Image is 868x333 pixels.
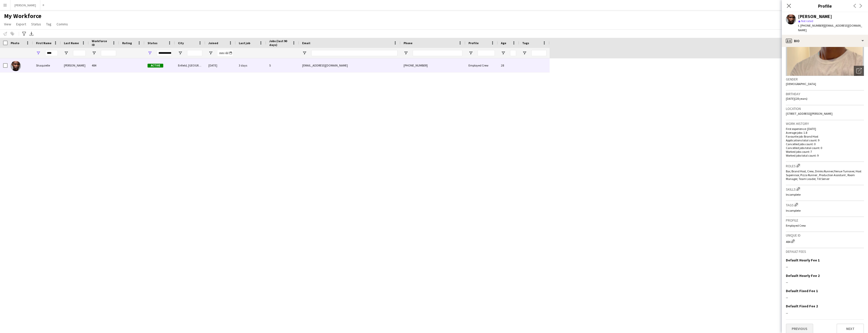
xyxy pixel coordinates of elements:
button: Open Filter Menu [148,51,152,55]
div: Bio [782,35,868,47]
a: Tag [44,21,53,27]
span: Active [148,64,163,68]
h3: Skills [786,186,864,192]
div: 5 [266,58,299,72]
span: Phone [404,41,412,45]
span: Jobs (last 90 days) [269,39,290,47]
input: Joined Filter Input [218,50,233,56]
span: Rating [122,41,132,45]
div: 28 [498,58,519,72]
p: Average jobs: 1.8 [786,131,864,135]
div: Employed Crew [465,58,498,72]
div: Enfield, [GEOGRAPHIC_DATA] [175,58,205,72]
span: [DEMOGRAPHIC_DATA] [786,82,816,86]
h3: Default fees [786,249,864,254]
h3: Birthday [786,92,864,96]
p: Employed Crew [786,224,864,227]
h3: Location [786,106,864,111]
button: Open Filter Menu [92,51,96,55]
span: Email [302,41,310,45]
div: [DATE] [205,58,236,72]
a: Status [29,21,43,27]
div: -- [786,295,864,300]
span: Last job [239,41,250,45]
button: Open Filter Menu [208,51,213,55]
span: Bar, Brand Host, Crew, Drinks Runner/Venue Turnover, Host Supervisor, Pizza Runner , Production A... [786,169,861,181]
h3: Default Hourly Fee 1 [786,258,820,262]
span: [DATE] (28 years) [786,97,807,101]
input: Profile Filter Input [478,50,495,56]
div: [PERSON_NAME] [798,14,832,19]
span: Status [31,22,41,26]
div: -- [786,311,864,315]
p: Cancelled jobs total count: 0 [786,146,864,150]
input: Workforce ID Filter Input [101,50,116,56]
div: Shaquielle [33,58,61,72]
div: 3 days [236,58,266,72]
div: [PERSON_NAME] [61,58,89,72]
button: Open Filter Menu [178,51,183,55]
span: View [4,22,11,26]
h3: Default Fixed Fee 1 [786,289,818,293]
span: Export [16,22,26,26]
span: Age [501,41,506,45]
button: [PERSON_NAME] [10,0,40,10]
div: 484 [786,239,864,244]
p: Incomplete [786,209,864,212]
div: Open photos pop-in [854,66,864,76]
p: First experience: [DATE] [786,127,864,131]
input: Last Name Filter Input [73,50,86,56]
h3: Unique ID [786,233,864,238]
h3: Work history [786,121,864,126]
span: Last Name [64,41,79,45]
span: My Workforce [4,12,41,20]
app-action-btn: Advanced filters [21,31,27,37]
button: Open Filter Menu [501,51,505,55]
span: Joined [208,41,218,45]
p: Worked jobs count: 7 [786,150,864,154]
h3: Default Hourly Fee 2 [786,273,820,278]
span: Comms [57,22,68,26]
h3: Roles [786,163,864,168]
button: Open Filter Menu [302,51,307,55]
span: Tags [522,41,529,45]
input: Email Filter Input [311,50,397,56]
p: Cancelled jobs count: 0 [786,142,864,146]
span: Tag [46,22,51,26]
span: Status [148,41,157,45]
span: Profile [468,41,479,45]
p: Applications total count: 9 [786,138,864,142]
p: Favourite job: Brand Host [786,135,864,138]
button: Open Filter Menu [64,51,68,55]
span: t. [PHONE_NUMBER] [798,24,824,27]
button: Open Filter Menu [468,51,473,55]
button: Open Filter Menu [522,51,527,55]
input: Tags Filter Input [531,50,547,56]
span: First Name [36,41,51,45]
span: Workforce ID [92,39,110,47]
h3: Default Fixed Fee 2 [786,304,818,308]
a: View [2,21,13,27]
a: Export [14,21,28,27]
span: Not rated [801,19,813,23]
button: Open Filter Menu [404,51,408,55]
p: Incomplete [786,193,864,196]
span: | [EMAIL_ADDRESS][DOMAIN_NAME] [798,24,862,32]
p: Worked jobs total count: 9 [786,154,864,157]
div: [EMAIL_ADDRESS][DOMAIN_NAME] [299,58,401,72]
span: [STREET_ADDRESS][PERSON_NAME] [786,112,833,115]
span: City [178,41,184,45]
input: First Name Filter Input [45,50,58,56]
input: Age Filter Input [510,50,516,56]
input: Phone Filter Input [413,50,462,56]
h3: Gender [786,77,864,81]
img: Shaquielle Watson-Lynch [11,61,21,71]
div: -- [786,264,864,269]
h3: Profile [782,3,868,9]
input: City Filter Input [187,50,202,56]
div: [PHONE_NUMBER] [401,58,465,72]
app-action-btn: Export XLSX [28,31,34,37]
span: Photo [11,41,19,45]
h3: Profile [786,218,864,223]
div: -- [786,280,864,285]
